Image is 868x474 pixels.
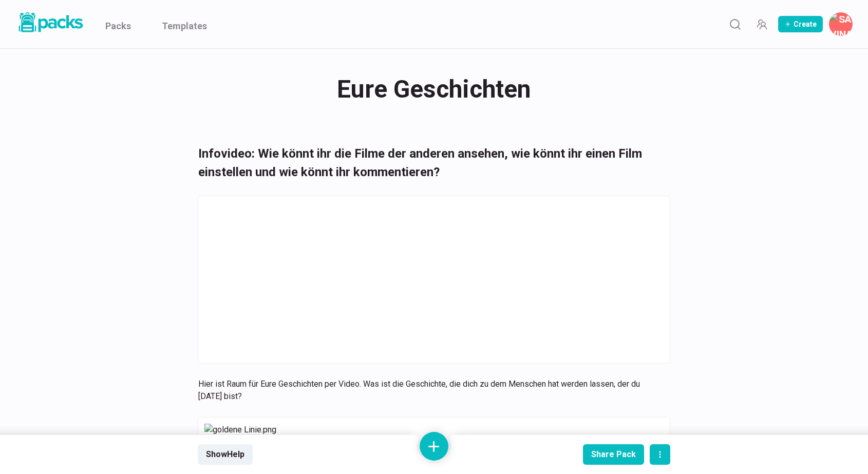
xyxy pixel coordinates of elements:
h3: Infovideo: Wie könnt ihr die Filme der anderen ansehen, wie könnt ihr einen Film einstellen und w... [198,144,657,181]
p: Hier ist Raum für Eure Geschichten per Video. Was ist die Geschichte, die dich zu dem Menschen ha... [198,378,657,403]
img: Packs logo [15,10,85,34]
span: Eure Geschichten [337,69,531,109]
button: actions [650,444,670,465]
button: ShowHelp [198,444,253,465]
iframe: iframe [280,202,588,357]
div: Share Pack [591,449,636,459]
button: Manage Team Invites [751,14,772,34]
button: Share Pack [583,444,644,465]
img: goldene Linie.png [204,424,664,456]
button: Savina Tilmann [829,12,853,36]
a: Packs logo [15,10,85,38]
button: Search [725,14,745,34]
button: Create Pack [778,16,823,32]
